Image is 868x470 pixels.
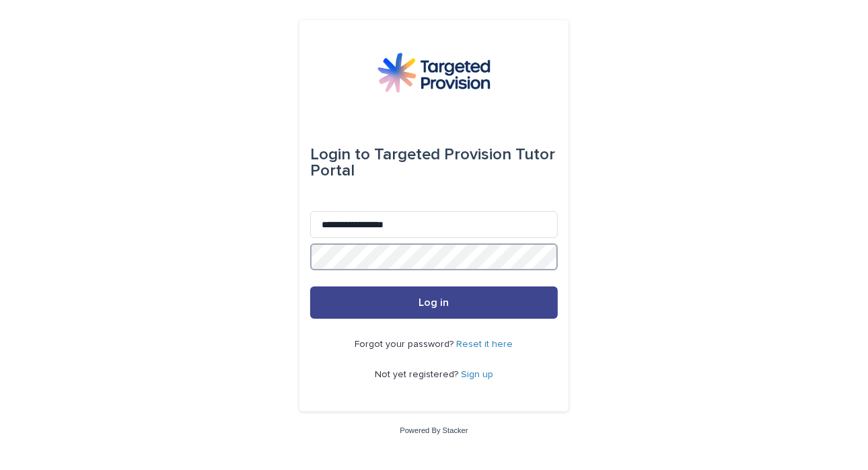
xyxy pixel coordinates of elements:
span: Forgot your password? [355,340,457,349]
button: Log in [310,286,558,319]
img: M5nRWzHhSzIhMunXDL62 [377,52,491,93]
span: Login to [310,147,370,163]
a: Powered By Stacker [400,426,468,434]
a: Sign up [461,370,493,379]
span: Log in [419,297,449,308]
div: Targeted Provision Tutor Portal [310,136,558,190]
a: Reset it here [457,340,513,349]
span: Not yet registered? [375,370,461,379]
